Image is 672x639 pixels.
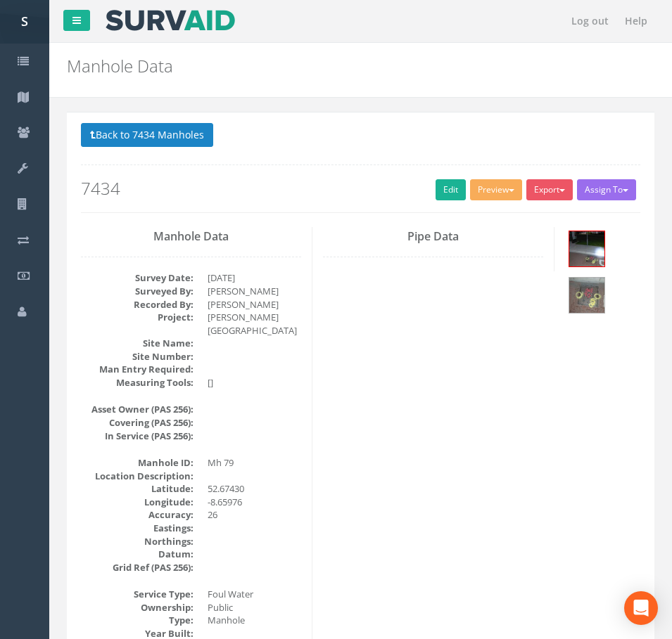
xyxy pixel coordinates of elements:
[81,376,194,389] dt: Measuring Tools:
[81,522,194,535] dt: Eastings:
[81,470,194,483] dt: Location Description:
[81,535,194,548] dt: Northings:
[569,231,604,266] img: 9712a1b8-dfc0-69fb-6331-d29c736a1f56_7e8aa6f4-0290-c93b-5803-7ff25013c2ec_thumb.jpg
[577,179,636,200] button: Assign To
[208,376,301,389] dd: []
[81,430,194,443] dt: In Service (PAS 256):
[208,482,301,496] dd: 52.67430
[81,311,194,324] dt: Project:
[81,548,194,561] dt: Datum:
[81,588,194,601] dt: Service Type:
[208,588,301,601] dd: Foul Water
[470,179,522,200] button: Preview
[208,508,301,522] dd: 26
[208,614,301,627] dd: Manhole
[81,614,194,627] dt: Type:
[81,363,194,376] dt: Man Entry Required:
[323,231,543,243] h3: Pipe Data
[624,591,658,625] div: Open Intercom Messenger
[208,456,301,470] dd: Mh 79
[81,403,194,416] dt: Asset Owner (PAS 256):
[81,496,194,509] dt: Longitude:
[208,311,301,337] dd: [PERSON_NAME] [GEOGRAPHIC_DATA]
[208,271,301,285] dd: [DATE]
[81,179,640,198] h2: 7434
[208,285,301,298] dd: [PERSON_NAME]
[208,298,301,311] dd: [PERSON_NAME]
[526,179,573,200] button: Export
[81,298,194,311] dt: Recorded By:
[67,57,654,75] h2: Manhole Data
[81,337,194,350] dt: Site Name:
[81,482,194,496] dt: Latitude:
[81,231,301,243] h3: Manhole Data
[81,416,194,430] dt: Covering (PAS 256):
[81,561,194,574] dt: Grid Ref (PAS 256):
[81,123,213,147] button: Back to 7434 Manholes
[208,496,301,509] dd: -8.65976
[208,601,301,614] dd: Public
[81,271,194,285] dt: Survey Date:
[81,456,194,470] dt: Manhole ID:
[569,278,604,313] img: 9712a1b8-dfc0-69fb-6331-d29c736a1f56_16c01fae-5d41-9843-feed-f43b6189a0cc_thumb.jpg
[81,601,194,614] dt: Ownership:
[81,350,194,363] dt: Site Number:
[81,508,194,522] dt: Accuracy:
[81,285,194,298] dt: Surveyed By:
[436,179,466,200] a: Edit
